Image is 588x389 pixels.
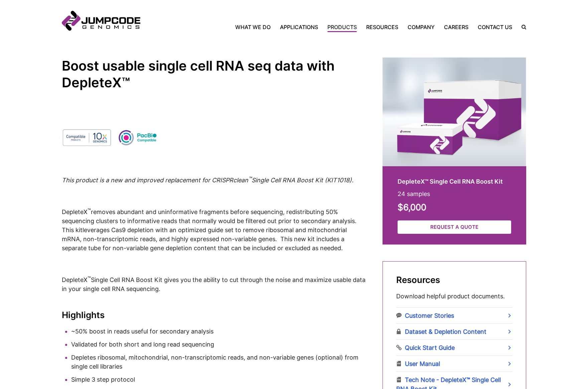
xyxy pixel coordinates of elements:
label: Search the site. [517,25,526,29]
a: Contact Us [473,23,517,31]
a: Careers [439,23,473,31]
h2: DepleteX™ Single Cell RNA Boost Kit [398,177,511,186]
a: Customer Stories [396,308,512,323]
h2: Boost usable single cell RNA seq data with DepleteX™ [62,58,366,91]
em: This product is a new and improved replacement for CRISPRclean Single Cell RNA Boost Kit (KIT1018). [62,177,353,184]
a: Applications [275,23,323,31]
p: leverages Cas9 depletion with an optimized guide set to remove ribosomal and mitochondrial mRNA, ... [62,207,366,253]
a: User Manual [396,356,512,372]
sup: ™ [88,208,91,213]
strong: $6,000 [398,202,426,212]
li: Simple 3 step protocol [71,375,366,384]
li: Validated for both short and long read sequencing [71,340,366,349]
span: DepleteX removes abundant and uninformative fragments before sequencing, redistributing 50% seque... [62,208,358,233]
a: Company [403,23,439,31]
p: Download helpful product documents. [396,292,512,301]
p: DepleteX Single Cell RNA Boost Kit gives you the ability to cut through the noise and maximize us... [62,275,366,293]
h2: Resources [396,275,512,285]
sup: ™ [248,176,252,181]
a: Quick Start Guide [396,340,512,356]
li: Depletes ribosomal, mitochondrial, non-transcriptomic reads, and non-variable genes (optional) fr... [71,353,366,371]
h3: Highlights [62,310,366,320]
a: What We Do [235,23,275,31]
a: Request a Quote [398,220,511,234]
sup: ™ [88,276,91,281]
a: Products [323,23,361,31]
a: Resources [361,23,403,31]
p: 24 samples [398,189,511,198]
a: Dataset & Depletion Content [396,324,512,339]
nav: Primary Navigation [140,23,517,31]
li: ~50% boost in reads useful for secondary analysis [71,327,366,336]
